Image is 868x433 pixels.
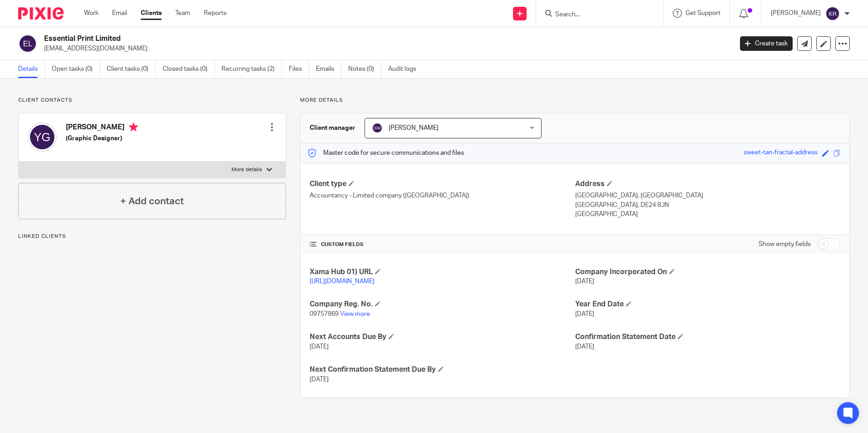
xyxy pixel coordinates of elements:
img: Pixie [18,7,64,20]
a: Client tasks (0) [107,60,156,78]
div: sweet-tan-fractal-address [744,148,818,158]
span: Get Support [686,10,720,16]
p: Master code for secure communications and files [307,148,464,157]
input: Search [554,11,636,19]
a: Open tasks (0) [52,60,100,78]
i: Primary [129,123,138,132]
h2: Essential Print Limited [44,34,590,44]
p: Linked clients [18,233,286,240]
a: Reports [204,9,227,18]
a: Create task [740,36,793,51]
span: [DATE] [575,278,594,285]
p: Client contacts [18,97,286,104]
h3: Client manager [310,123,355,133]
a: Emails [316,60,341,78]
h4: Next Confirmation Statement Due By [310,365,575,374]
p: [GEOGRAPHIC_DATA], DE24 8JN [575,201,840,210]
label: Show empty fields [759,240,811,249]
p: [PERSON_NAME] [771,9,821,18]
p: More details [232,166,262,173]
img: svg%3E [372,123,383,133]
h4: Year End Date [575,300,840,309]
h4: Confirmation Statement Date [575,332,840,342]
p: [GEOGRAPHIC_DATA], [GEOGRAPHIC_DATA] [575,191,840,200]
span: [DATE] [310,376,329,383]
span: [DATE] [575,344,594,350]
a: Work [84,9,99,18]
h4: [PERSON_NAME] [66,123,138,134]
h5: (Graphic Designer) [66,134,138,143]
a: Recurring tasks (2) [222,60,282,78]
a: Email [112,9,127,18]
p: [EMAIL_ADDRESS][DOMAIN_NAME] [44,44,726,53]
a: View more [340,311,370,317]
img: svg%3E [825,6,840,21]
h4: Xama Hub 01) URL [310,267,575,277]
p: Accountancy - Limited company ([GEOGRAPHIC_DATA]) [310,191,575,200]
h4: Company Incorporated On [575,267,840,277]
span: [DATE] [310,344,329,350]
a: Clients [141,9,162,18]
a: Closed tasks (0) [163,60,215,78]
img: svg%3E [18,34,37,53]
h4: Next Accounts Due By [310,332,575,342]
a: Team [175,9,190,18]
h4: + Add contact [120,194,184,208]
span: 09757969 [310,311,339,317]
span: [PERSON_NAME] [389,125,439,131]
h4: Company Reg. No. [310,300,575,309]
a: [URL][DOMAIN_NAME] [310,278,375,285]
a: Files [289,60,309,78]
span: [DATE] [575,311,594,317]
img: svg%3E [28,123,57,152]
p: [GEOGRAPHIC_DATA] [575,210,840,219]
p: More details [300,97,850,104]
a: Details [18,60,45,78]
a: Audit logs [388,60,423,78]
a: Notes (0) [348,60,381,78]
h4: CUSTOM FIELDS [310,241,575,248]
h4: Client type [310,179,575,189]
h4: Address [575,179,840,189]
